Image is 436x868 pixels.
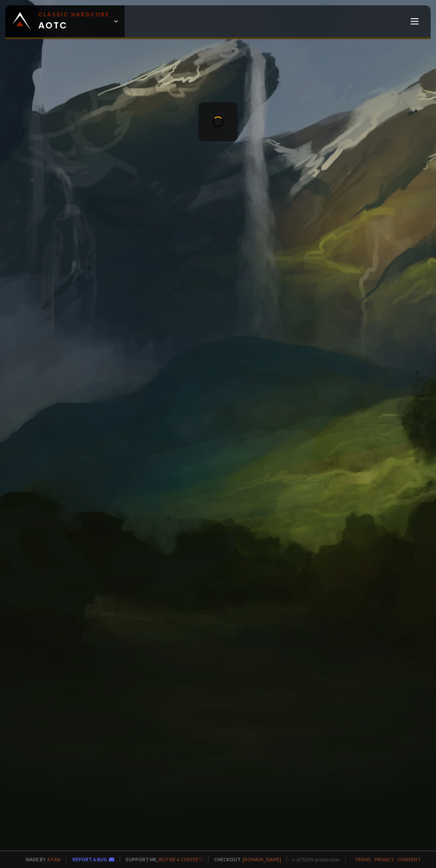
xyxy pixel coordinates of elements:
[287,856,340,863] span: v. d752d5 - production
[38,11,109,32] span: AOTC
[20,856,61,863] span: Made by
[120,856,203,863] span: Support me,
[38,11,109,19] small: Classic Hardcore
[47,856,61,863] a: a fan
[375,856,394,863] a: Privacy
[208,856,281,863] span: Checkout
[159,856,203,863] a: Buy me a coffee
[5,5,125,37] a: Classic HardcoreAOTC
[73,856,107,863] a: Report a bug
[242,856,281,863] a: [DOMAIN_NAME]
[355,856,371,863] a: Terms
[397,856,421,863] a: Consent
